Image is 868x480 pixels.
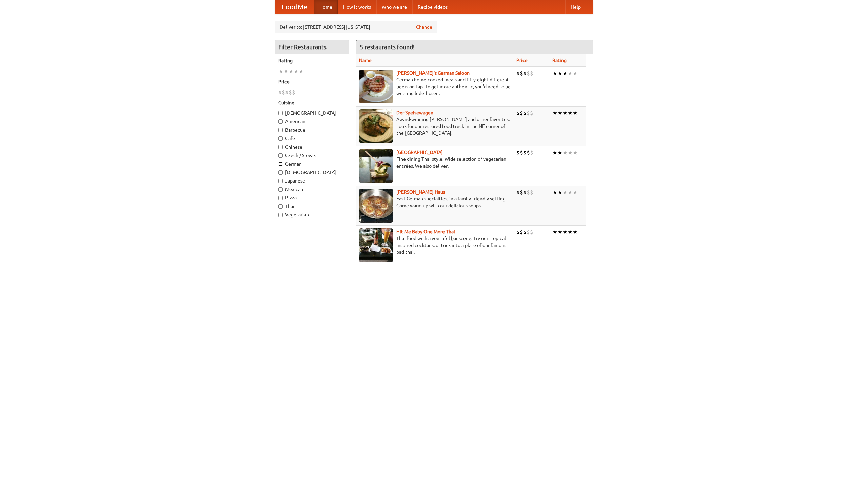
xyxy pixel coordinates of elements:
label: [DEMOGRAPHIC_DATA] [278,169,346,176]
li: ★ [563,70,568,77]
li: $ [516,149,520,156]
li: $ [523,228,527,236]
li: $ [523,149,527,156]
h5: Rating [278,57,346,64]
img: kohlhaus.jpg [359,189,393,223]
a: Home [314,0,338,14]
li: ★ [552,149,557,156]
li: ★ [568,189,573,196]
label: German [278,160,346,167]
ng-pluralize: 5 restaurants found! [360,44,415,50]
li: ★ [568,70,573,77]
li: ★ [283,68,289,75]
label: Barbecue [278,127,346,133]
input: German [278,162,283,166]
a: Name [359,58,372,63]
label: Thai [278,203,346,210]
img: esthers.jpg [359,70,393,103]
input: [DEMOGRAPHIC_DATA] [278,170,283,175]
li: ★ [552,228,557,236]
li: ★ [563,228,568,236]
input: Cafe [278,136,283,141]
input: Thai [278,204,283,209]
li: ★ [573,70,578,77]
li: ★ [563,149,568,156]
li: $ [520,149,523,156]
label: Japanese [278,177,346,184]
h5: Cuisine [278,99,346,106]
label: Mexican [278,186,346,193]
li: $ [516,228,520,236]
li: $ [516,189,520,196]
a: Rating [552,58,567,63]
a: [PERSON_NAME] Haus [396,189,445,195]
li: $ [527,189,530,196]
li: ★ [552,70,557,77]
li: $ [530,70,533,77]
h5: Price [278,78,346,85]
li: $ [289,89,292,96]
a: [PERSON_NAME]'s German Saloon [396,70,470,76]
li: $ [523,109,527,117]
li: $ [520,70,523,77]
li: $ [527,228,530,236]
h4: Filter Restaurants [275,40,349,54]
li: $ [523,189,527,196]
li: $ [530,189,533,196]
label: [DEMOGRAPHIC_DATA] [278,110,346,116]
a: Price [516,58,528,63]
a: Help [565,0,586,14]
input: [DEMOGRAPHIC_DATA] [278,111,283,115]
li: ★ [568,228,573,236]
li: $ [282,89,285,96]
li: $ [530,228,533,236]
label: Chinese [278,143,346,150]
a: [GEOGRAPHIC_DATA] [396,150,443,155]
p: Thai food with a youthful bar scene. Try our tropical inspired cocktails, or tuck into a plate of... [359,235,511,255]
li: ★ [299,68,304,75]
input: Pizza [278,196,283,200]
div: Deliver to: [STREET_ADDRESS][US_STATE] [275,21,437,33]
li: $ [520,228,523,236]
li: ★ [294,68,299,75]
li: $ [520,109,523,117]
a: Who we are [376,0,412,14]
a: Der Speisewagen [396,110,433,115]
a: Recipe videos [412,0,453,14]
li: ★ [557,228,563,236]
li: ★ [573,189,578,196]
img: satay.jpg [359,149,393,183]
li: ★ [573,109,578,117]
input: Japanese [278,179,283,183]
input: American [278,119,283,124]
li: ★ [552,109,557,117]
li: ★ [557,109,563,117]
li: $ [527,70,530,77]
li: ★ [557,189,563,196]
li: $ [523,70,527,77]
li: $ [292,89,295,96]
a: FoodMe [275,0,314,14]
p: Fine dining Thai-style. Wide selection of vegetarian entrées. We also deliver. [359,156,511,169]
li: $ [520,189,523,196]
li: ★ [568,109,573,117]
a: How it works [338,0,376,14]
li: $ [527,109,530,117]
img: babythai.jpg [359,228,393,262]
li: $ [530,109,533,117]
img: speisewagen.jpg [359,109,393,143]
input: Barbecue [278,128,283,132]
a: Change [416,24,432,31]
li: ★ [278,68,283,75]
li: $ [516,109,520,117]
li: ★ [568,149,573,156]
input: Vegetarian [278,213,283,217]
li: $ [278,89,282,96]
li: ★ [573,149,578,156]
li: $ [527,149,530,156]
label: Pizza [278,194,346,201]
li: $ [516,70,520,77]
